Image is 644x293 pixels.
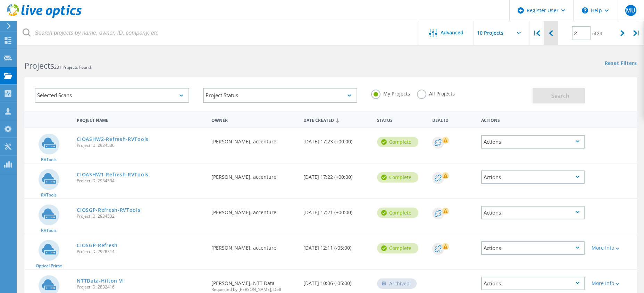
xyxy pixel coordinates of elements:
[592,281,634,286] div: More Info
[592,245,634,250] div: More Info
[417,90,455,96] label: All Projects
[441,30,463,35] span: Advanced
[592,31,602,36] span: of 24
[377,278,417,289] div: Archived
[7,15,82,19] a: Live Optics Dashboard
[77,172,149,177] a: CIOASHW1-Refresh-RVTools
[481,277,585,290] div: Actions
[208,128,300,151] div: [PERSON_NAME], accenture
[77,278,124,283] a: NTTData-Hilton VI
[300,270,374,293] div: [DATE] 10:06 (-05:00)
[300,234,374,257] div: [DATE] 12:11 (-05:00)
[481,170,585,184] div: Actions
[208,199,300,222] div: [PERSON_NAME], accenture
[77,285,204,289] span: Project ID: 2832416
[208,113,300,126] div: Owner
[300,113,374,126] div: Date Created
[371,90,410,96] label: My Projects
[377,137,418,147] div: Complete
[377,208,418,218] div: Complete
[630,21,644,45] div: |
[41,158,57,162] span: RVTools
[529,21,544,45] div: |
[36,264,62,268] span: Optical Prime
[203,88,358,103] div: Project Status
[551,92,569,100] span: Search
[478,113,588,126] div: Actions
[24,60,54,71] b: Projects
[481,241,585,255] div: Actions
[17,21,419,45] input: Search projects by name, owner, ID, company, etc
[300,199,374,222] div: [DATE] 17:21 (+00:00)
[35,88,189,103] div: Selected Scans
[605,61,637,67] a: Reset Filters
[582,7,588,14] svg: \n
[626,8,635,13] span: MU
[77,214,204,218] span: Project ID: 2934532
[77,137,149,142] a: CIOASHW2-Refresh-RVTools
[377,172,418,183] div: Complete
[211,287,296,292] span: Requested by [PERSON_NAME], Dell
[77,143,204,148] span: Project ID: 2934536
[374,113,429,126] div: Status
[208,234,300,257] div: [PERSON_NAME], accenture
[41,228,57,233] span: RVTools
[73,113,208,126] div: Project Name
[54,64,91,70] span: 231 Projects Found
[208,164,300,186] div: [PERSON_NAME], accenture
[377,243,418,253] div: Complete
[77,179,204,183] span: Project ID: 2934534
[77,250,204,254] span: Project ID: 2928314
[300,128,374,151] div: [DATE] 17:23 (+00:00)
[429,113,478,126] div: Deal Id
[77,243,118,248] a: CIOSGP-Refresh
[300,164,374,186] div: [DATE] 17:22 (+00:00)
[533,88,585,103] button: Search
[77,208,140,212] a: CIOSGP-Refresh-RVTools
[481,135,585,149] div: Actions
[481,206,585,219] div: Actions
[41,193,57,197] span: RVTools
